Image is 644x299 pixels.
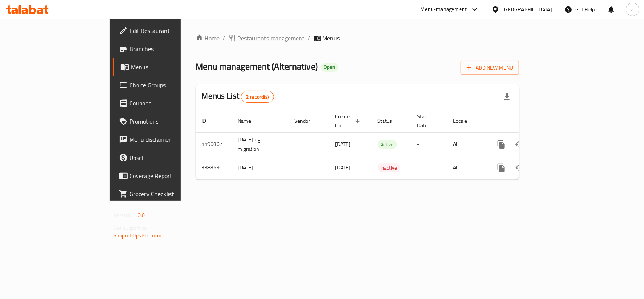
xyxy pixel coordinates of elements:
[467,63,513,73] span: Add New Menu
[492,159,510,177] button: more
[378,164,400,172] span: Inactive
[113,130,217,149] a: Menu disclaimer
[129,26,211,35] span: Edit Restaurant
[378,116,402,125] span: Status
[498,88,516,106] div: Export file
[453,116,477,125] span: Locale
[411,156,447,179] td: -
[631,5,634,14] span: a
[323,34,340,43] span: Menus
[229,34,305,43] a: Restaurants management
[447,132,486,156] td: All
[113,40,217,58] a: Branches
[196,110,571,180] table: enhanced table
[503,5,552,14] div: [GEOGRAPHIC_DATA]
[131,62,211,71] span: Menus
[335,112,363,130] span: Created On
[129,153,211,162] span: Upsell
[223,34,226,43] li: /
[232,132,289,156] td: [DATE]-cg migration
[510,135,529,153] button: Change Status
[335,163,351,172] span: [DATE]
[113,22,217,40] a: Edit Restaurant
[510,159,529,177] button: Change Status
[241,93,274,101] span: 2 record(s)
[417,112,438,130] span: Start Date
[378,140,397,149] span: Active
[321,63,338,72] div: Open
[113,58,217,76] a: Menus
[129,135,211,144] span: Menu disclaimer
[113,94,217,112] a: Coupons
[129,189,211,198] span: Grocery Checklist
[241,91,274,103] div: Total records count
[196,34,519,43] nav: breadcrumb
[129,44,211,53] span: Branches
[114,210,132,220] span: Version:
[129,171,211,180] span: Coverage Report
[308,34,310,43] li: /
[321,64,338,70] span: Open
[411,132,447,156] td: -
[113,185,217,203] a: Grocery Checklist
[492,135,510,153] button: more
[421,5,467,14] div: Menu-management
[129,81,211,90] span: Choice Groups
[238,34,305,43] span: Restaurants management
[133,210,145,220] span: 1.0.0
[114,231,161,240] a: Support.OpsPlatform
[335,139,351,149] span: [DATE]
[113,149,217,167] a: Upsell
[196,58,318,75] span: Menu management ( Alternative )
[447,156,486,179] td: All
[461,61,519,75] button: Add New Menu
[238,116,261,125] span: Name
[113,167,217,185] a: Coverage Report
[129,99,211,108] span: Coupons
[202,90,274,103] h2: Menus List
[202,116,216,125] span: ID
[486,110,571,133] th: Actions
[232,156,289,179] td: [DATE]
[114,223,148,233] span: Get support on:
[129,117,211,126] span: Promotions
[113,76,217,94] a: Choice Groups
[113,112,217,130] a: Promotions
[295,116,320,125] span: Vendor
